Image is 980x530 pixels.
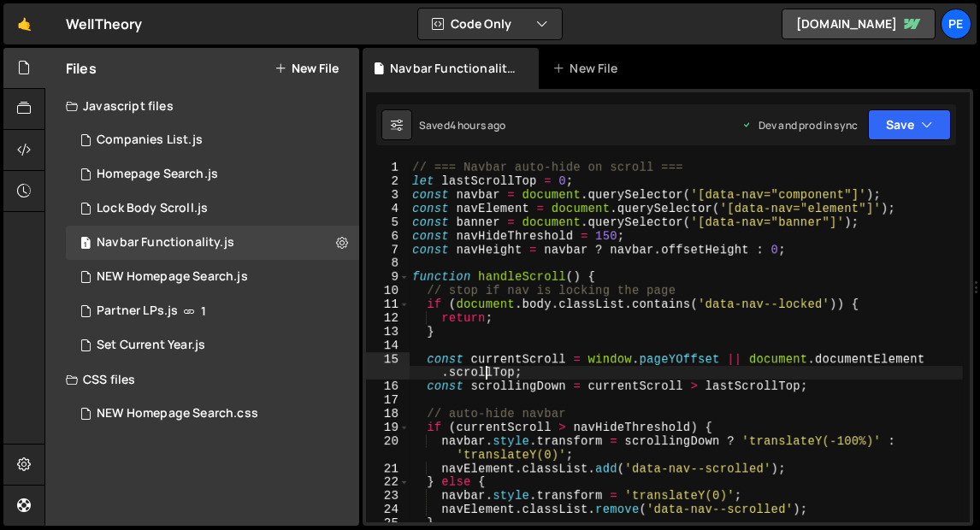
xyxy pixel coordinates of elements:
[97,269,248,285] div: NEW Homepage Search.js
[419,118,506,132] div: Saved
[97,167,218,182] div: Homepage Search.js
[366,503,410,516] div: 24
[418,9,562,39] button: Code Only
[3,3,45,44] a: 🤙
[97,303,178,319] div: Partner LPs.js
[45,362,359,397] div: CSS files
[366,339,410,352] div: 14
[45,89,359,123] div: Javascript files
[66,59,97,78] h2: Files
[66,157,359,191] div: 15879/44964.js
[552,60,624,77] div: New File
[66,226,359,260] div: 15879/45902.js
[366,215,410,229] div: 5
[97,406,258,421] div: NEW Homepage Search.css
[366,243,410,256] div: 7
[941,9,971,39] a: Pe
[366,202,410,215] div: 4
[366,489,410,503] div: 23
[782,9,936,39] a: [DOMAIN_NAME]
[366,434,410,462] div: 20
[366,284,410,297] div: 10
[97,235,234,250] div: Navbar Functionality.js
[97,132,203,148] div: Companies List.js
[366,311,410,325] div: 12
[66,191,359,226] div: 15879/42362.js
[201,304,206,318] span: 1
[366,297,410,311] div: 11
[275,62,339,75] button: New File
[97,201,208,216] div: Lock Body Scroll.js
[366,421,410,434] div: 19
[97,338,205,353] div: Set Current Year.js
[366,161,410,174] div: 1
[366,380,410,393] div: 16
[66,123,359,157] div: 15879/44993.js
[366,352,410,380] div: 15
[66,294,359,328] div: 15879/44963.js
[366,270,410,284] div: 9
[741,118,858,132] div: Dev and prod in sync
[80,238,91,251] span: 1
[66,397,359,431] div: 15879/44969.css
[366,325,410,339] div: 13
[366,462,410,475] div: 21
[390,60,518,77] div: Navbar Functionality.js
[66,14,143,34] div: WellTheory
[366,516,410,530] div: 25
[366,229,410,243] div: 6
[366,256,410,270] div: 8
[66,328,359,362] div: 15879/44768.js
[366,407,410,421] div: 18
[366,188,410,202] div: 3
[366,475,410,489] div: 22
[450,118,506,132] div: 4 hours ago
[868,109,951,140] button: Save
[66,260,359,294] div: 15879/44968.js
[366,393,410,407] div: 17
[366,174,410,188] div: 2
